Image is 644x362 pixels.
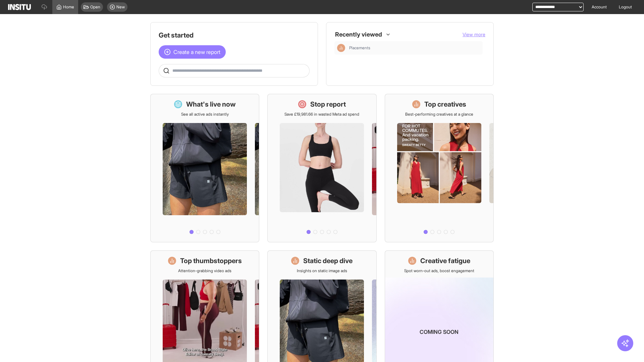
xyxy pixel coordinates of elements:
div: Insights [337,44,345,52]
img: Logo [8,4,31,10]
p: Insights on static image ads [297,268,347,274]
span: Home [63,4,74,10]
span: Create a new report [173,48,220,56]
p: Save £19,981.66 in wasted Meta ad spend [284,112,359,117]
h1: What's live now [186,100,236,109]
h1: Top creatives [424,100,466,109]
a: What's live nowSee all active ads instantly [150,94,259,242]
button: View more [463,31,485,38]
p: Best-performing creatives at a glance [405,112,473,117]
a: Top creativesBest-performing creatives at a glance [385,94,494,242]
h1: Top thumbstoppers [180,256,242,265]
h1: Get started [159,31,310,40]
p: See all active ads instantly [181,112,229,117]
span: Open [90,4,100,10]
span: Placements [349,45,480,51]
span: View more [463,32,485,37]
h1: Static deep dive [303,256,353,265]
a: Stop reportSave £19,981.66 in wasted Meta ad spend [267,94,376,242]
button: Create a new report [159,45,226,59]
h1: Stop report [310,100,346,109]
span: Placements [349,45,370,51]
span: New [116,4,125,10]
p: Attention-grabbing video ads [178,268,231,274]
